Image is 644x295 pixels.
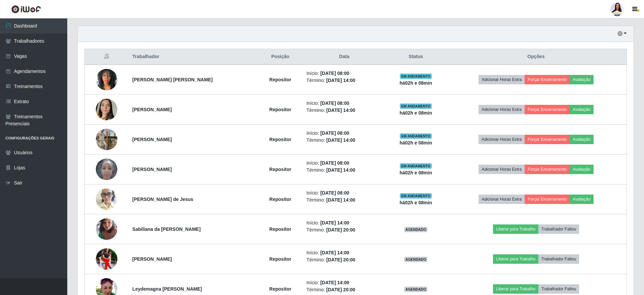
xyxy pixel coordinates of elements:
[132,226,201,232] strong: Sabiliana da [PERSON_NAME]
[326,227,355,233] time: [DATE] 20:00
[400,200,432,205] strong: há 02 h e 08 min
[326,197,355,203] time: [DATE] 14:00
[132,77,213,82] strong: [PERSON_NAME] [PERSON_NAME]
[320,220,349,225] time: [DATE] 14:00
[306,197,382,204] li: Término:
[269,107,291,112] strong: Repositor
[570,165,594,174] button: Avaliação
[320,130,349,136] time: [DATE] 08:00
[400,133,432,139] span: EM ANDAMENTO
[306,70,382,77] li: Início:
[96,155,117,183] img: 1754258368800.jpeg
[400,74,432,79] span: EM ANDAMENTO
[400,163,432,169] span: EM ANDAMENTO
[326,287,355,292] time: [DATE] 20:00
[400,170,432,175] strong: há 02 h e 08 min
[306,219,382,226] li: Início:
[306,286,382,293] li: Término:
[306,189,382,197] li: Início:
[269,77,291,82] strong: Repositor
[400,193,432,199] span: EM ANDAMENTO
[258,49,302,65] th: Posição
[404,257,428,262] span: AGENDADO
[269,137,291,142] strong: Repositor
[269,286,291,292] strong: Repositor
[269,197,291,202] strong: Repositor
[479,75,525,84] button: Adicionar Horas Extra
[538,254,579,264] button: Trabalhador Faltou
[96,120,117,159] img: 1749745311179.jpeg
[269,256,291,262] strong: Repositor
[302,49,386,65] th: Data
[96,215,117,243] img: 1749411352336.jpeg
[132,137,172,142] strong: [PERSON_NAME]
[132,286,202,292] strong: Leydemagna [PERSON_NAME]
[306,226,382,234] li: Término:
[320,190,349,196] time: [DATE] 08:00
[96,65,117,94] img: 1748449029171.jpeg
[400,140,432,145] strong: há 02 h e 08 min
[306,167,382,174] li: Término:
[128,49,258,65] th: Trabalhador
[11,5,41,13] img: CoreUI Logo
[570,105,594,114] button: Avaliação
[320,160,349,166] time: [DATE] 08:00
[306,249,382,256] li: Início:
[538,284,579,294] button: Trabalhador Faltou
[96,246,117,272] img: 1751311767272.jpeg
[479,135,525,144] button: Adicionar Horas Extra
[525,105,570,114] button: Forçar Encerramento
[320,250,349,255] time: [DATE] 14:00
[479,195,525,204] button: Adicionar Horas Extra
[96,90,117,129] img: 1748562791419.jpeg
[326,78,355,83] time: [DATE] 14:00
[132,197,193,202] strong: [PERSON_NAME] de Jesus
[493,224,538,234] button: Liberar para Trabalho
[570,75,594,84] button: Avaliação
[570,195,594,204] button: Avaliação
[404,227,428,232] span: AGENDADO
[386,49,446,65] th: Status
[320,100,349,106] time: [DATE] 08:00
[326,137,355,143] time: [DATE] 14:00
[326,108,355,113] time: [DATE] 14:00
[269,226,291,232] strong: Repositor
[306,107,382,114] li: Término:
[306,100,382,107] li: Início:
[326,257,355,262] time: [DATE] 20:00
[525,165,570,174] button: Forçar Encerramento
[446,49,627,65] th: Opções
[306,279,382,286] li: Início:
[306,256,382,263] li: Término:
[525,195,570,204] button: Forçar Encerramento
[306,77,382,84] li: Término:
[404,287,428,292] span: AGENDADO
[400,80,432,86] strong: há 02 h e 08 min
[320,71,349,76] time: [DATE] 08:00
[493,254,538,264] button: Liberar para Trabalho
[400,103,432,109] span: EM ANDAMENTO
[132,107,172,112] strong: [PERSON_NAME]
[320,280,349,285] time: [DATE] 14:00
[400,110,432,116] strong: há 02 h e 08 min
[525,75,570,84] button: Forçar Encerramento
[306,130,382,137] li: Início:
[306,137,382,144] li: Término:
[132,167,172,172] strong: [PERSON_NAME]
[96,185,117,213] img: 1756299502061.jpeg
[493,284,538,294] button: Liberar para Trabalho
[269,167,291,172] strong: Repositor
[306,160,382,167] li: Início:
[479,105,525,114] button: Adicionar Horas Extra
[570,135,594,144] button: Avaliação
[538,224,579,234] button: Trabalhador Faltou
[479,165,525,174] button: Adicionar Horas Extra
[132,256,172,262] strong: [PERSON_NAME]
[326,167,355,173] time: [DATE] 14:00
[525,135,570,144] button: Forçar Encerramento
